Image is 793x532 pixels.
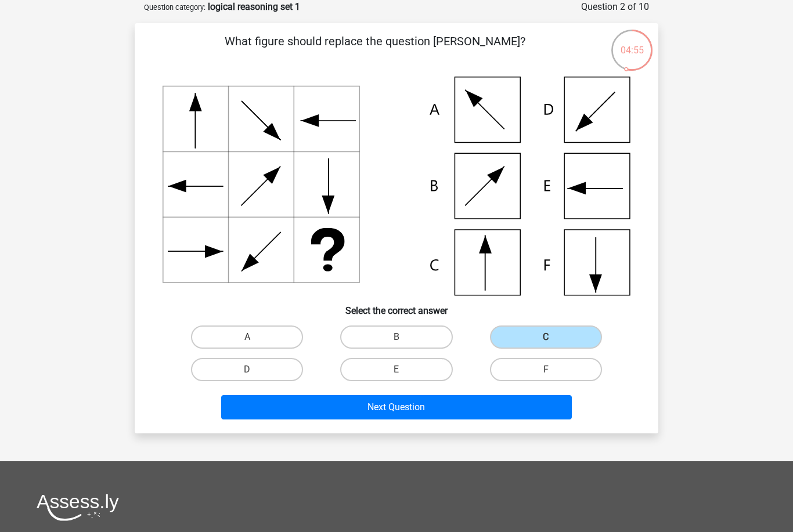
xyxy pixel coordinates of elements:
[610,28,654,57] div: 04:55
[153,32,596,67] p: What figure should replace the question [PERSON_NAME]?
[221,395,572,419] button: Next Question
[340,358,452,381] label: E
[144,3,206,12] small: Question category:
[490,325,602,349] label: C
[191,325,303,349] label: A
[37,494,119,521] img: Assessly logo
[191,358,303,381] label: D
[490,358,602,381] label: F
[340,325,452,349] label: B
[208,1,300,12] strong: logical reasoning set 1
[153,296,640,316] h6: Select the correct answer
